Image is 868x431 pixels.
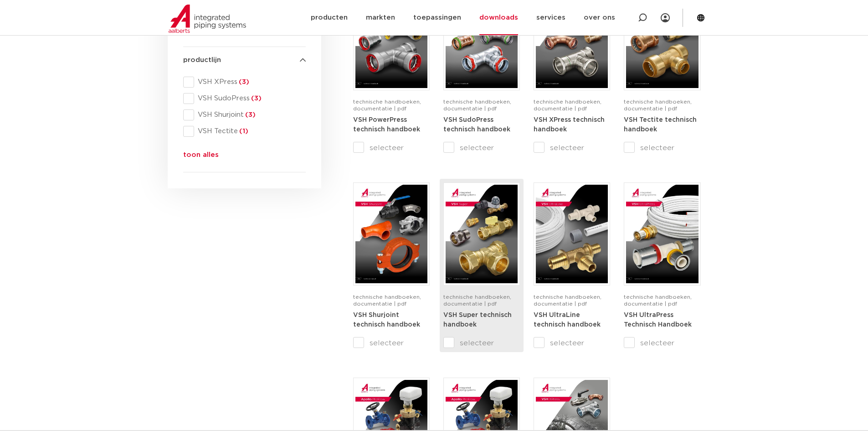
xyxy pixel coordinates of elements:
[194,127,306,136] span: VSH Tectite
[443,99,511,111] span: technische handboeken, documentatie | pdf
[237,78,249,85] span: (3)
[443,116,510,133] a: VSH SudoPress technisch handboek
[624,117,697,133] strong: VSH Tectite technisch handboek
[355,185,427,283] img: VSH-Shurjoint_A4TM_5008731_2024_3.0_EN-pdf.jpg
[446,185,518,283] img: VSH-Super_A4TM_5007411-2022-2.1_NL-1-pdf.jpg
[183,77,306,88] div: VSH XPress(3)
[353,338,430,348] label: selecteer
[534,117,605,133] strong: VSH XPress technisch handboek
[353,116,420,133] a: VSH PowerPress technisch handboek
[353,142,430,153] label: selecteer
[443,142,520,153] label: selecteer
[443,117,510,133] strong: VSH SudoPress technisch handboek
[624,99,692,111] span: technische handboeken, documentatie | pdf
[353,312,420,328] a: VSH Shurjoint technisch handboek
[443,294,511,306] span: technische handboeken, documentatie | pdf
[624,338,700,348] label: selecteer
[534,312,601,328] a: VSH UltraLine technisch handboek
[353,99,421,111] span: technische handboeken, documentatie | pdf
[194,94,306,103] span: VSH SudoPress
[534,338,610,348] label: selecteer
[626,185,698,283] img: VSH-UltraPress_A4TM_5008751_2025_3.0_NL-pdf.jpg
[183,93,306,104] div: VSH SudoPress(3)
[183,109,306,120] div: VSH Shurjoint(3)
[238,128,248,135] span: (1)
[443,312,512,328] a: VSH Super technisch handboek
[624,312,692,328] a: VSH UltraPress Technisch Handboek
[183,126,306,137] div: VSH Tectite(1)
[443,338,520,348] label: selecteer
[536,185,608,283] img: VSH-UltraLine_A4TM_5010216_2022_1.0_NL-pdf.jpg
[624,294,692,306] span: technische handboeken, documentatie | pdf
[183,55,306,66] h4: productlijn
[624,142,700,153] label: selecteer
[183,150,219,164] button: toon alles
[534,294,601,306] span: technische handboeken, documentatie | pdf
[624,116,697,133] a: VSH Tectite technisch handboek
[244,111,256,118] span: (3)
[250,95,262,102] span: (3)
[534,142,610,153] label: selecteer
[353,294,421,306] span: technische handboeken, documentatie | pdf
[194,110,306,119] span: VSH Shurjoint
[194,78,306,87] span: VSH XPress
[353,117,420,133] strong: VSH PowerPress technisch handboek
[534,116,605,133] a: VSH XPress technisch handboek
[534,99,601,111] span: technische handboeken, documentatie | pdf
